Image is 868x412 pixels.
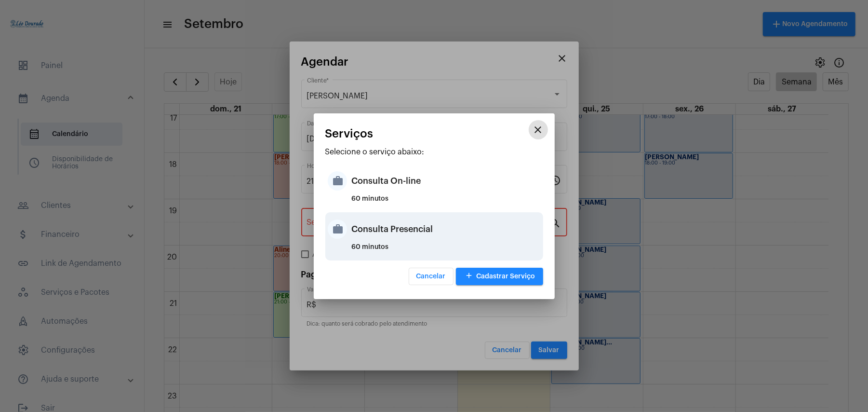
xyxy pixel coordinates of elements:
[464,270,475,283] mat-icon: add
[328,220,347,239] mat-icon: work
[352,195,541,210] div: 60 minutos
[416,273,446,280] span: Cancelar
[325,127,374,140] span: Serviços
[352,166,541,195] div: Consulta On-line
[456,268,543,285] button: Cadastrar Serviço
[464,273,535,280] span: Cadastrar Serviço
[533,124,544,136] mat-icon: close
[409,268,454,285] button: Cancelar
[328,171,347,191] mat-icon: work
[325,148,543,156] p: Selecione o serviço abaixo:
[352,215,541,244] div: Consulta Presencial
[352,244,541,258] div: 60 minutos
